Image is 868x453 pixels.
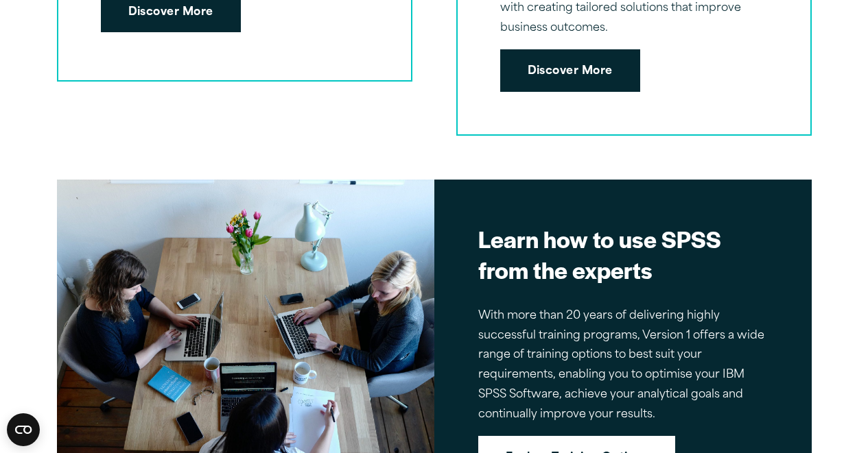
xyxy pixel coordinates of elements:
h2: Learn how to use SPSS from the experts [478,223,768,285]
a: Discover More [500,49,640,92]
button: Open CMP widget [7,413,40,446]
p: With more than 20 years of delivering highly successful training programs, Version 1 offers a wid... [478,306,768,425]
